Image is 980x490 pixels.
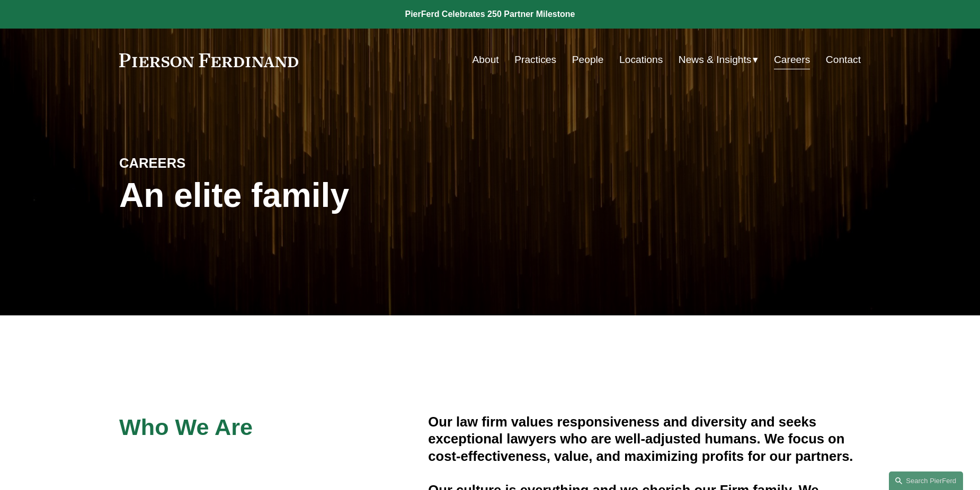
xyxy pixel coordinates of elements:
[774,50,810,70] a: Careers
[679,50,759,70] a: folder dropdown
[473,50,499,70] a: About
[826,50,861,70] a: Contact
[119,176,490,215] h1: An elite family
[119,414,253,440] span: Who We Are
[572,50,604,70] a: People
[619,50,663,70] a: Locations
[428,413,861,465] h4: Our law firm values responsiveness and diversity and seeks exceptional lawyers who are well-adjus...
[119,155,305,171] h4: CAREERS
[889,471,963,490] a: Search this site
[679,51,752,69] span: News & Insights
[514,50,556,70] a: Practices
